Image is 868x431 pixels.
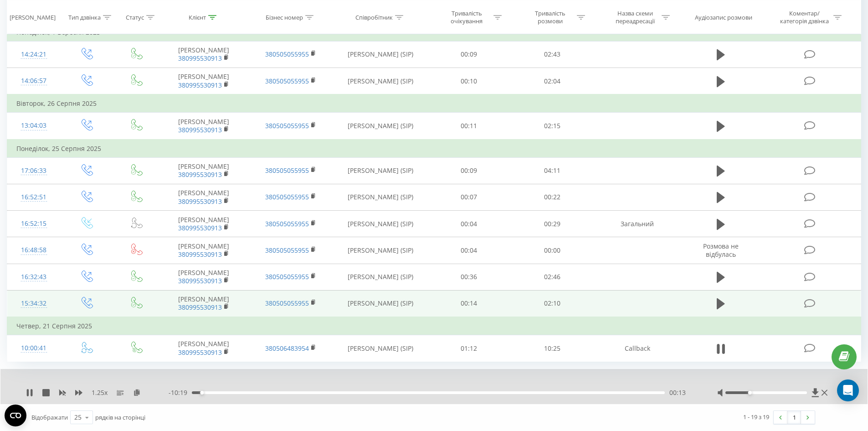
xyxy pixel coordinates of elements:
a: 380995530913 [178,250,222,259]
a: 380995530913 [178,348,222,357]
div: Тривалість очікування [442,10,491,25]
a: 380995530913 [178,223,222,232]
div: Тип дзвінка [68,13,101,21]
td: [PERSON_NAME] [160,41,247,68]
div: [PERSON_NAME] [10,13,56,21]
td: [PERSON_NAME] [160,290,247,317]
a: 380995530913 [178,125,222,134]
td: 02:10 [511,290,594,317]
div: Назва схеми переадресації [611,10,659,25]
td: 00:11 [427,113,511,140]
div: 16:32:43 [16,268,51,286]
a: 380995530913 [178,303,222,312]
td: [PERSON_NAME] [160,184,247,210]
a: 380505055955 [265,77,309,85]
td: [PERSON_NAME] (SIP) [334,237,427,264]
td: [PERSON_NAME] (SIP) [334,113,427,140]
span: рядків на сторінці [95,413,145,421]
a: 380506483954 [265,344,309,353]
td: [PERSON_NAME] (SIP) [334,211,427,237]
td: 00:22 [511,184,594,210]
div: Клієнт [189,13,206,21]
td: Callback [594,335,680,362]
a: 380995530913 [178,197,222,206]
div: Статус [126,13,144,21]
td: 00:14 [427,290,511,317]
div: Бізнес номер [266,13,303,21]
td: [PERSON_NAME] [160,335,247,362]
td: [PERSON_NAME] [160,68,247,95]
div: Accessibility label [200,391,204,395]
span: - 10:19 [169,388,192,397]
div: 17:06:33 [16,162,51,180]
a: 380995530913 [178,54,222,62]
a: 380505055955 [265,246,309,254]
div: Open Intercom Messenger [837,379,859,401]
div: Accessibility label [748,391,752,395]
td: 10:25 [511,335,594,362]
button: Open CMP widget [5,405,26,426]
div: 14:06:57 [16,72,51,90]
div: 14:24:21 [16,46,51,63]
a: 380505055955 [265,166,309,175]
div: 16:52:51 [16,188,51,206]
div: Коментар/категорія дзвінка [778,10,831,25]
a: 380995530913 [178,276,222,285]
a: 1 [787,411,801,424]
td: Понеділок, 25 Серпня 2025 [7,140,861,158]
td: [PERSON_NAME] (SIP) [334,264,427,290]
td: 02:04 [511,68,594,95]
span: Розмова не відбулась [703,242,739,259]
td: 00:04 [427,211,511,237]
div: Аудіозапис розмови [695,13,752,21]
div: Співробітник [355,13,393,21]
a: 380505055955 [265,50,309,58]
td: 00:04 [427,237,511,264]
td: 00:10 [427,68,511,95]
td: 04:11 [511,157,594,184]
a: 380505055955 [265,219,309,228]
td: 02:46 [511,264,594,290]
td: [PERSON_NAME] [160,113,247,140]
a: 380995530913 [178,81,222,89]
a: 380995530913 [178,170,222,179]
td: 00:00 [511,237,594,264]
td: 01:12 [427,335,511,362]
td: [PERSON_NAME] (SIP) [334,157,427,184]
td: [PERSON_NAME] (SIP) [334,41,427,68]
td: [PERSON_NAME] (SIP) [334,68,427,95]
td: 00:36 [427,264,511,290]
td: [PERSON_NAME] (SIP) [334,184,427,210]
td: [PERSON_NAME] (SIP) [334,335,427,362]
a: 380505055955 [265,299,309,307]
td: 00:29 [511,211,594,237]
div: 16:52:15 [16,215,51,233]
span: Відображати [31,413,68,421]
td: 02:43 [511,41,594,68]
div: 1 - 19 з 19 [743,412,769,421]
div: 15:34:32 [16,295,51,312]
td: Загальний [594,211,680,237]
td: [PERSON_NAME] [160,211,247,237]
span: 1.25 x [92,388,108,397]
a: 380505055955 [265,121,309,130]
div: 16:48:58 [16,241,51,259]
td: [PERSON_NAME] [160,237,247,264]
td: 00:09 [427,157,511,184]
td: 00:07 [427,184,511,210]
a: 380505055955 [265,192,309,201]
td: Четвер, 21 Серпня 2025 [7,317,861,335]
div: 25 [74,413,82,422]
div: 10:00:41 [16,339,51,357]
td: 02:15 [511,113,594,140]
td: [PERSON_NAME] [160,157,247,184]
div: 13:04:03 [16,117,51,135]
div: Тривалість розмови [526,10,575,25]
td: [PERSON_NAME] (SIP) [334,290,427,317]
span: 00:13 [669,388,686,397]
td: 00:09 [427,41,511,68]
td: Вівторок, 26 Серпня 2025 [7,94,861,113]
a: 380505055955 [265,272,309,281]
td: [PERSON_NAME] [160,264,247,290]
